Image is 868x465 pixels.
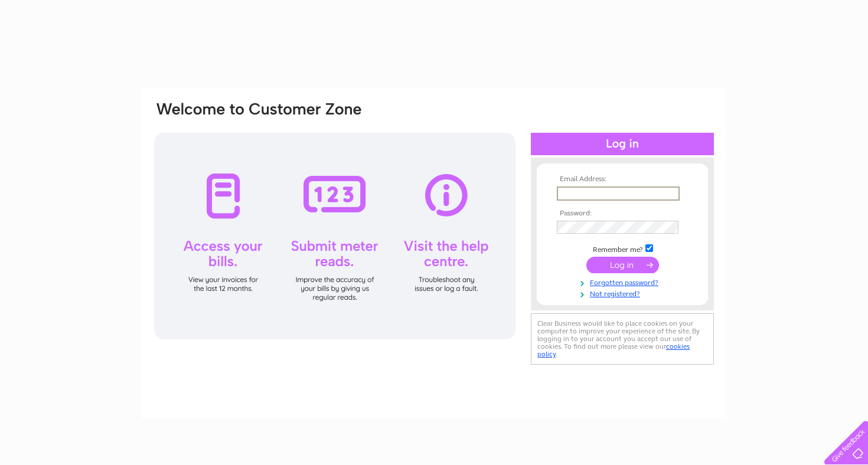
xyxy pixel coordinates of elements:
td: Remember me? [554,243,691,254]
a: Not registered? [557,287,691,299]
input: Submit [586,257,659,273]
th: Password: [554,209,691,218]
a: Forgotten password? [557,276,691,287]
a: cookies policy [537,342,690,358]
th: Email Address: [554,175,691,184]
div: Clear Business would like to place cookies on your computer to improve your experience of the sit... [531,313,714,365]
